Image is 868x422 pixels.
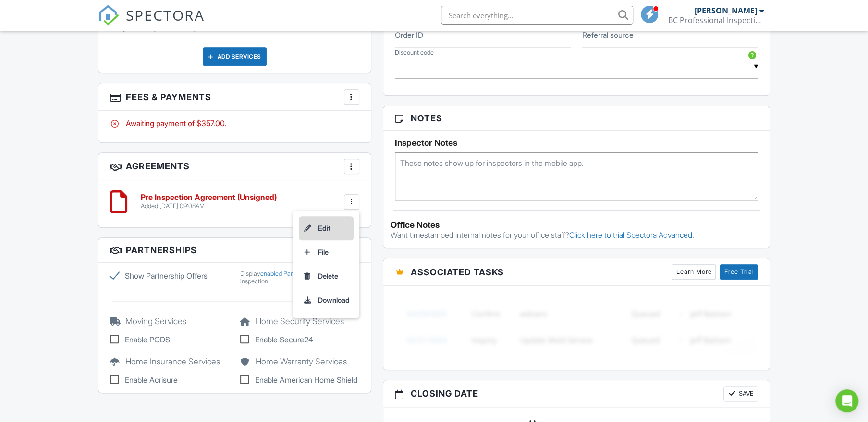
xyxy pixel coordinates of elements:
[110,357,229,366] h5: Home Insurance Services
[110,334,229,345] label: Enable PODS
[260,270,332,277] a: enabled Partnership Offers
[240,270,359,285] div: Display for this inspection.
[110,316,229,326] h5: Moving Services
[126,5,205,25] span: SPECTORA
[391,230,763,240] p: Want timestamped internal notes for your office staff?
[411,387,478,400] span: Closing date
[203,47,267,66] div: Add Services
[299,240,354,264] a: File
[110,118,359,129] div: Awaiting payment of $357.00.
[141,202,277,210] div: Added [DATE] 09:08AM
[98,13,205,33] a: SPECTORA
[723,386,758,401] button: Save
[569,230,694,240] a: Click here to trial Spectora Advanced.
[672,264,716,280] a: Learn More
[391,220,763,230] div: Office Notes
[411,266,504,279] span: Associated Tasks
[98,83,371,111] h3: Fees & Payments
[240,374,359,386] label: Enable American Home Shield
[582,30,634,40] label: Referral source
[110,374,229,386] label: Enable Acrisure
[441,6,633,25] input: Search everything...
[98,153,371,180] h3: Agreements
[395,138,758,148] h5: Inspector Notes
[668,15,764,25] div: BC Professional Inspections LLC
[695,6,757,15] div: [PERSON_NAME]
[98,5,119,26] img: The Best Home Inspection Software - Spectora
[299,216,354,240] a: Edit
[395,48,434,57] label: Discount code
[110,270,229,281] label: Show Partnership Offers
[240,334,359,345] label: Enable Secure24
[835,389,858,412] div: Open Intercom Messenger
[141,193,277,202] h6: Pre Inspection Agreement (Unsigned)
[383,106,770,131] h3: Notes
[299,288,354,312] a: Download
[98,238,371,263] h3: Partnerships
[141,193,277,210] a: Pre Inspection Agreement (Unsigned) Added [DATE] 09:08AM
[240,316,359,326] h5: Home Security Services
[395,293,758,360] img: blurred-tasks-251b60f19c3f713f9215ee2a18cbf2105fc2d72fcd585247cf5e9ec0c957c1dd.png
[299,264,354,288] a: Delete
[240,357,359,366] h5: Home Warranty Services
[395,30,423,40] label: Order ID
[720,264,758,280] a: Free Trial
